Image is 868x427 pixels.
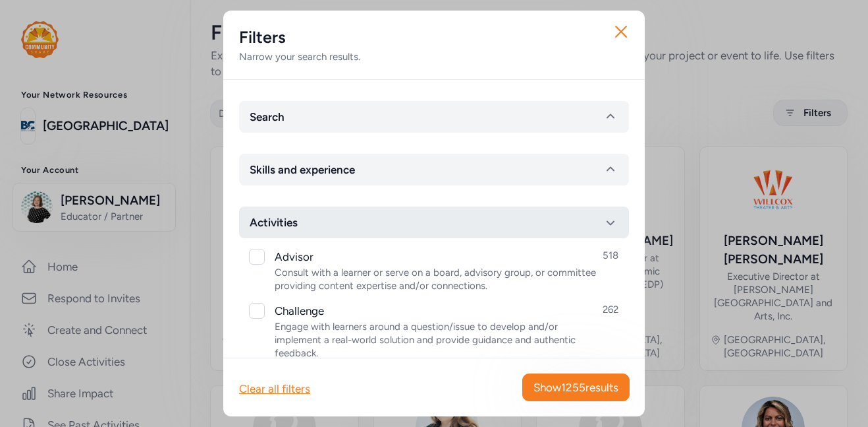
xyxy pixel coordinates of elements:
span: Advisor [275,249,313,265]
button: Search [239,101,629,133]
span: Skills and experience [250,162,355,178]
div: Engage with learners around a question/issue to develop and/or implement a real-world solution an... [275,320,603,360]
span: Activities [250,214,298,230]
span: 518 [603,249,618,262]
span: Show 1255 results [533,379,618,395]
div: Consult with a learner or serve on a board, advisory group, or committee providing content expert... [275,266,603,292]
div: Clear all filters [239,381,310,397]
span: Challenge [275,303,324,319]
h2: Filters [239,26,629,48]
div: Narrow your search results. [239,50,629,63]
button: Show1255results [522,374,630,401]
button: Activities [239,207,629,238]
button: Skills and experience [239,154,629,185]
span: 262 [603,303,618,316]
span: Search [250,109,285,125]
